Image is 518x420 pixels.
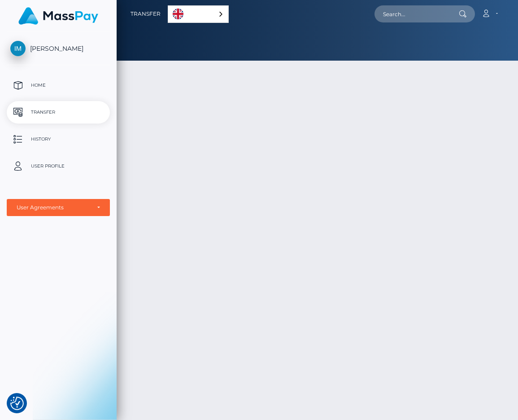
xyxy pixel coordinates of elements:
div: User Agreements [17,204,90,211]
input: Search... [374,5,459,22]
img: Revisit consent button [10,397,24,410]
button: User Agreements [7,199,110,216]
a: English [168,6,228,22]
img: MassPay [18,7,98,25]
button: Consent Preferences [10,397,24,410]
div: Language [168,5,229,23]
a: History [7,128,110,150]
span: [PERSON_NAME] [7,44,110,53]
p: Home [10,79,106,92]
p: User Profile [10,159,106,173]
p: Transfer [10,106,106,119]
a: Transfer [7,101,110,124]
a: Transfer [131,4,161,23]
p: History [10,133,106,146]
a: User Profile [7,155,110,177]
a: Home [7,74,110,97]
aside: Language selected: English [168,5,229,23]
